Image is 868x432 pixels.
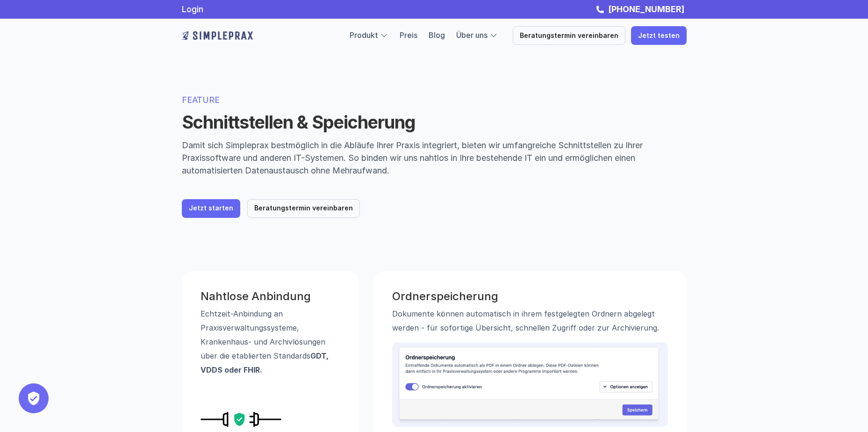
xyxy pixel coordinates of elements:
[606,4,687,14] a: [PHONE_NUMBER]
[638,32,680,40] p: Jetzt testen
[456,30,488,40] a: Über uns
[520,32,618,40] p: Beratungstermin vereinbaren
[400,30,417,40] a: Preis
[182,139,687,177] p: Damit sich Simpleprax bestmöglich in die Abläufe Ihrer Praxis integriert, bieten wir umfangreiche...
[392,290,668,303] h3: Ordnerspeicherung
[182,4,203,14] a: Login
[189,204,233,212] p: Jetzt starten
[392,307,668,335] p: Dokumente können automatisch in ihrem festgelegten Ordnern abgelegt werden - für sofortige Übersi...
[247,199,360,218] a: Beratungstermin vereinbaren
[350,30,378,40] a: Produkt
[608,4,684,14] strong: [PHONE_NUMBER]
[392,342,668,426] img: Grafikausschnitt aus der Anwendung die die Ordnerspeicherung zeigt
[182,94,687,106] p: FEATURE
[182,199,240,218] a: Jetzt starten
[631,26,687,45] a: Jetzt testen
[513,26,625,45] a: Beratungstermin vereinbaren
[201,290,340,303] h3: Nahtlose Anbindung
[182,112,687,133] h1: Schnittstellen & Speicherung
[254,204,353,212] p: Beratungstermin vereinbaren
[201,307,340,377] p: Echtzeit-Anbindung an Praxisverwaltungssysteme, Krankenhaus- und Archivlösungen über die etablier...
[429,30,445,40] a: Blog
